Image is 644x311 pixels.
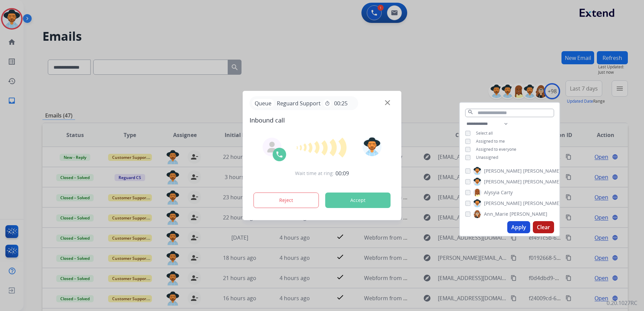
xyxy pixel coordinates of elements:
mat-icon: timer [325,101,330,106]
span: 00:25 [334,99,348,107]
img: close-button [385,100,390,105]
p: 0.20.1027RC [607,299,637,307]
span: Wait time at ring: [295,170,334,177]
span: Assigned to me [476,138,505,144]
span: 00:09 [335,169,349,177]
span: Carty [501,189,513,196]
img: avatar [362,137,381,156]
span: [PERSON_NAME] [484,200,522,207]
p: Queue [252,99,274,107]
span: Alysyia [484,189,500,196]
button: Reject [254,193,319,208]
span: [PERSON_NAME] [523,168,561,174]
img: call-icon [276,150,284,159]
img: agent-avatar [267,142,278,152]
span: Reguard Support [274,99,323,107]
button: Clear [533,221,554,233]
span: [PERSON_NAME] [523,200,561,207]
span: Inbound call [250,115,395,125]
span: Assigned to everyone [476,146,516,152]
button: Apply [507,221,530,233]
mat-icon: search [468,109,474,115]
span: [PERSON_NAME] [523,178,561,185]
span: Unassigned [476,154,498,160]
span: [PERSON_NAME] [484,178,522,185]
span: [PERSON_NAME] [484,168,522,174]
span: [PERSON_NAME] [510,211,547,217]
span: Select all [476,130,493,136]
span: Ann_Marie [484,211,508,217]
button: Accept [325,193,391,208]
